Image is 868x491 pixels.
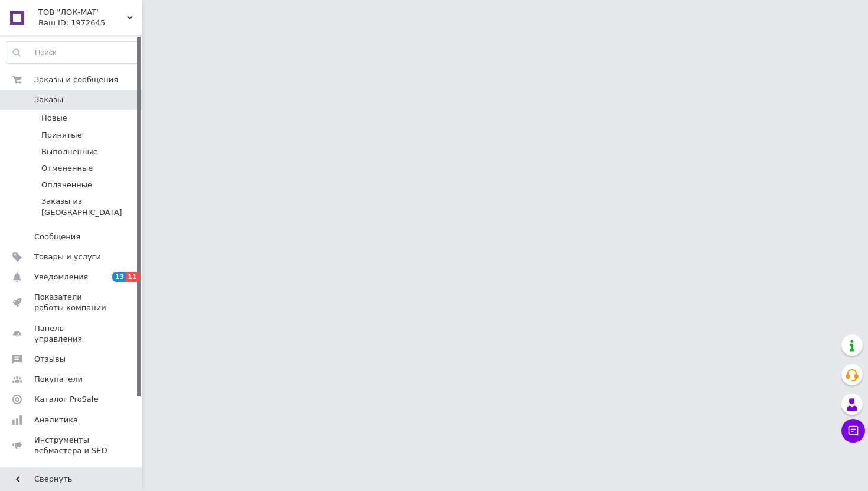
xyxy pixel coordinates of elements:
[34,74,118,85] span: Заказы и сообщения
[34,272,88,282] span: Уведомления
[34,252,101,262] span: Товары и услуги
[41,113,67,123] span: Новые
[38,7,127,18] span: ТОВ "ЛОК-MAT"
[41,180,92,190] span: Оплаченные
[34,466,109,487] span: Управление сайтом
[41,147,98,157] span: Выполненные
[34,292,109,313] span: Показатели работы компании
[34,374,83,385] span: Покупатели
[41,196,138,217] span: Заказы из [GEOGRAPHIC_DATA]
[41,130,82,141] span: Принятые
[34,435,109,456] span: Инструменты вебмастера и SEO
[34,323,109,344] span: Панель управления
[34,354,66,365] span: Отзывы
[841,419,865,443] button: Чат с покупателем
[126,272,139,282] span: 11
[41,163,93,174] span: Отмененные
[112,272,126,282] span: 13
[34,232,80,242] span: Сообщения
[34,394,98,405] span: Каталог ProSale
[34,95,63,105] span: Заказы
[38,18,142,28] div: Ваш ID: 1972645
[34,415,78,425] span: Аналитика
[6,42,139,63] input: Поиск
